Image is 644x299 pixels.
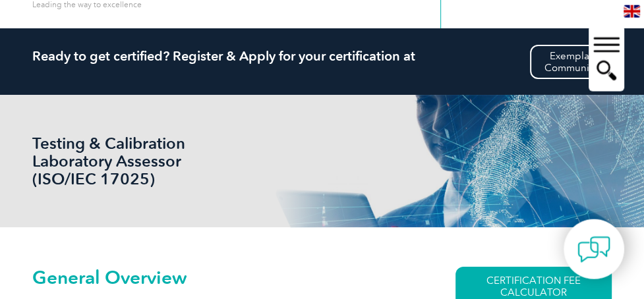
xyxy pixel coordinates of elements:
h2: Ready to get certified? Register & Apply for your certification at [32,48,612,64]
h1: Testing & Calibration Laboratory Assessor (ISO/IEC 17025) [32,134,230,188]
a: ExemplarCommunity [530,45,612,79]
img: en [624,5,640,18]
img: contact-chat.png [577,233,610,266]
h2: General Overview [32,267,438,288]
